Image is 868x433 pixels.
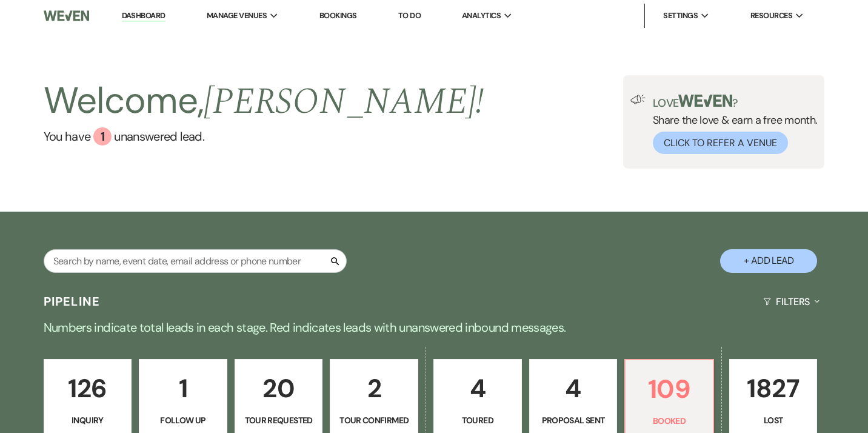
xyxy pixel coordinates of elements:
p: Lost [737,414,810,427]
p: 4 [537,368,610,409]
img: Weven Logo [44,3,89,29]
a: To Do [398,10,421,21]
h3: Pipeline [44,293,101,310]
a: Bookings [319,10,357,21]
p: Inquiry [52,414,124,427]
p: 4 [441,368,514,409]
p: Booked [633,414,706,428]
button: Click to Refer a Venue [653,132,788,154]
p: 109 [633,369,706,409]
button: + Add Lead [720,249,817,273]
img: loud-speaker-illustration.svg [630,95,646,104]
p: Toured [441,414,514,427]
span: Resources [750,10,792,22]
p: 20 [242,368,315,409]
span: Manage Venues [207,10,267,22]
h2: Welcome, [44,75,484,127]
span: Analytics [462,10,501,22]
p: 2 [338,368,410,409]
p: Follow Up [147,414,219,427]
input: Search by name, event date, email address or phone number [44,249,347,273]
p: Proposal Sent [537,414,610,427]
div: 1 [93,127,112,146]
p: 1827 [737,368,810,409]
p: Love ? [653,95,818,109]
a: You have 1 unanswered lead. [44,127,484,146]
button: Filters [758,286,824,318]
img: weven-logo-green.svg [678,95,732,107]
p: 126 [52,368,124,409]
p: 1 [147,368,219,409]
div: Share the love & earn a free month. [646,95,818,154]
a: Dashboard [122,10,165,22]
span: [PERSON_NAME] ! [204,74,484,130]
span: Settings [663,10,698,22]
p: Tour Confirmed [338,414,410,427]
p: Tour Requested [242,414,315,427]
